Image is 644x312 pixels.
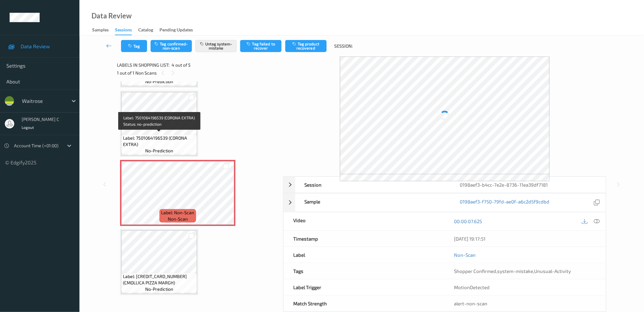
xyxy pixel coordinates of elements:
div: Pending Updates [159,27,193,35]
span: Label: Non-Scan [161,209,194,216]
button: Tag [121,40,147,52]
div: Catalog [138,27,153,35]
span: , , [454,268,571,274]
a: 0198aef3-f750-79fd-ae0f-a6c2d5f9cdbd [460,198,550,207]
button: Untag system-mistake [195,40,237,52]
span: Label: 7501064196539 (CORONA EXTRA) [123,135,195,148]
span: Labels in shopping list: [117,62,169,68]
span: Unusual-Activity [534,268,571,274]
a: 00:00:07.625 [454,218,482,224]
div: Timestamp [284,231,445,247]
div: Session0198aef3-b4cc-7e2e-8736-11ea39df7181 [283,176,606,193]
div: [DATE] 19:17:51 [454,236,596,242]
div: Video [284,212,445,230]
div: Tags [284,263,445,279]
a: Pending Updates [159,26,199,35]
span: non-scan [168,216,188,222]
button: Tag confirmed-non-scan [151,40,192,52]
div: MotionDetected [445,279,606,295]
div: Data Review [92,13,132,19]
a: Samples [92,26,115,35]
div: 1 out of 1 Non Scans [117,69,279,77]
div: Samples [92,27,109,35]
a: Non-Scan [454,252,476,258]
span: Label: [CREDIT_CARD_NUMBER] (CMOLLICA PIZZA MARGH) [123,273,195,286]
div: Sessions [115,27,132,35]
div: Session [295,177,451,193]
button: Tag failed to recover [240,40,281,52]
span: no-prediction [145,148,173,154]
a: Sessions [115,26,138,35]
div: Match Strength [284,295,445,311]
span: no-prediction [145,286,173,292]
div: Sample [295,194,451,212]
div: alert-non-scan [454,300,596,307]
span: Shopper Confirmed [454,268,497,274]
div: Sample0198aef3-f750-79fd-ae0f-a6c2d5f9cdbd [283,193,606,212]
span: system-mistake [498,268,533,274]
span: no-prediction [145,78,173,85]
button: Tag product recovered [285,40,327,52]
div: Label [284,247,445,263]
span: 4 out of 5 [172,62,191,68]
div: Label Trigger [284,279,445,295]
a: Catalog [138,26,159,35]
span: Session: [335,43,353,49]
div: 0198aef3-b4cc-7e2e-8736-11ea39df7181 [451,177,606,193]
